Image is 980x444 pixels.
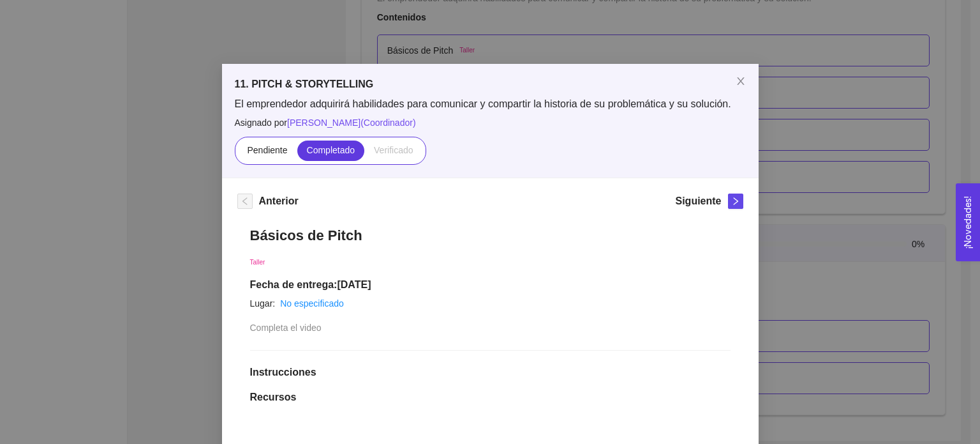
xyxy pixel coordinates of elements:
[280,298,344,309] a: No especificado
[675,194,721,209] h5: Siguiente
[250,279,731,291] h1: Fecha de entrega: [DATE]
[250,366,731,379] h1: Instrucciones
[287,118,416,128] span: [PERSON_NAME] ( Coordinador )
[250,296,276,310] article: Lugar:
[250,227,731,244] h1: Básicos de Pitch
[729,197,743,206] span: right
[235,77,746,92] h5: 11. PITCH & STORYTELLING
[307,145,355,155] span: Completado
[259,194,299,209] h5: Anterior
[728,194,743,209] button: right
[956,183,980,261] button: Open Feedback Widget
[374,145,413,155] span: Verificado
[250,323,322,333] span: Completa el video
[235,116,746,130] span: Asignado por
[235,97,746,111] span: El emprendedor adquirirá habilidades para comunicar y compartir la historia de su problemática y ...
[250,259,265,266] span: Taller
[247,145,287,155] span: Pendiente
[237,194,253,209] button: left
[723,64,759,100] button: Close
[736,76,746,86] span: close
[250,391,731,404] h1: Recursos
